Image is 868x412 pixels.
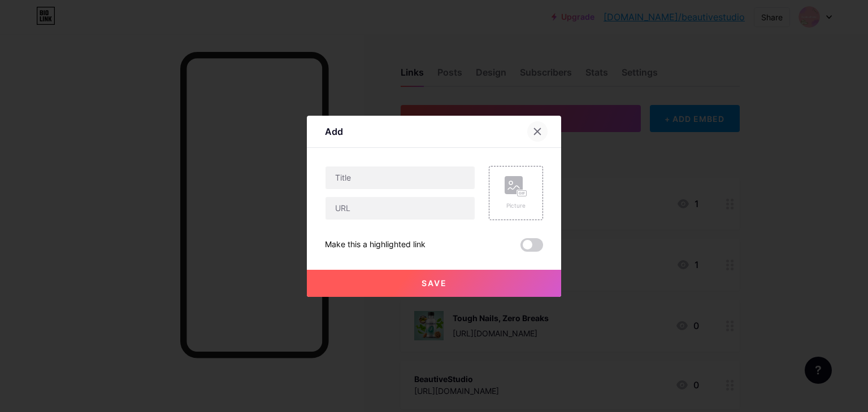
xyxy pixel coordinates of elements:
div: Add [325,125,343,138]
div: Make this a highlighted link [325,238,426,252]
span: Save [422,278,447,288]
input: URL [325,197,475,220]
button: Save [307,270,561,297]
input: Title [325,166,475,189]
div: Picture [505,201,527,210]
